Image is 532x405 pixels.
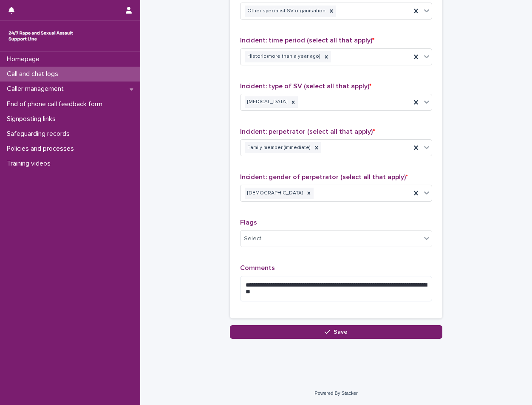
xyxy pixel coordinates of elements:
[334,329,348,335] span: Save
[245,96,289,108] div: [MEDICAL_DATA]
[3,145,81,153] p: Policies and processes
[3,70,65,78] p: Call and chat logs
[240,264,275,271] span: Comments
[3,160,57,168] p: Training videos
[244,234,265,243] div: Select...
[3,100,109,108] p: End of phone call feedback form
[240,174,408,180] span: Incident: gender of perpetrator (select all that apply)
[245,188,304,199] div: [DEMOGRAPHIC_DATA]
[240,128,375,135] span: Incident: perpetrator (select all that apply)
[245,51,322,62] div: Historic (more than a year ago)
[3,85,71,93] p: Caller management
[314,391,357,396] a: Powered By Stacker
[230,325,442,339] button: Save
[7,28,75,45] img: rhQMoQhaT3yELyF149Cw
[245,142,312,154] div: Family member (immediate)
[240,83,371,90] span: Incident: type of SV (select all that apply)
[240,37,374,44] span: Incident: time period (select all that apply)
[3,55,46,63] p: Homepage
[245,6,327,17] div: Other specialist SV organisation
[3,130,76,138] p: Safeguarding records
[240,219,257,226] span: Flags
[3,115,62,123] p: Signposting links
